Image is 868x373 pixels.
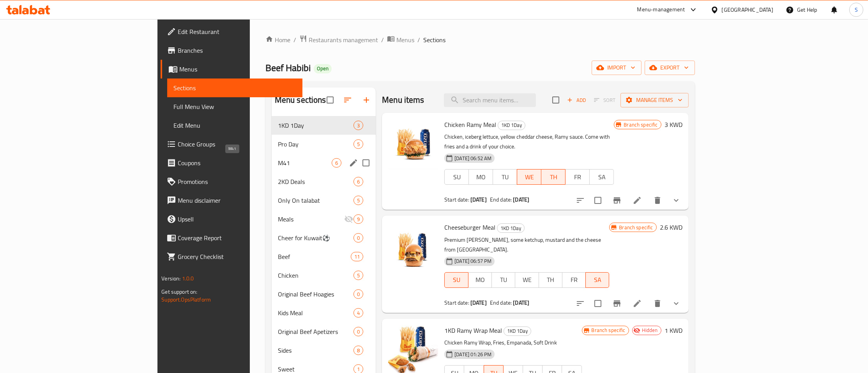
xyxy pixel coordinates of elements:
[468,169,493,185] button: MO
[444,169,469,185] button: SU
[354,289,363,299] div: items
[354,346,363,355] div: items
[354,328,363,336] span: 0
[354,234,363,242] span: 0
[388,119,438,169] img: Chicken Ramy Meal
[566,96,587,105] span: Add
[354,327,363,336] div: items
[278,196,354,205] span: Only On talabat
[639,327,661,334] span: Hidden
[178,46,296,55] span: Branches
[566,274,583,286] span: FR
[354,366,363,373] span: 1
[161,135,302,153] a: Choice Groups
[178,177,296,186] span: Promotions
[444,325,502,336] span: 1KD Ramy Wrap Meal
[272,210,376,228] div: Meals9
[520,171,538,183] span: WE
[167,97,302,116] a: Full Menu View
[278,214,344,224] div: Meals
[569,171,587,183] span: FR
[354,122,363,129] span: 3
[423,35,445,45] span: Sections
[161,228,302,247] a: Coverage Report
[278,139,354,149] span: Pro Day
[444,93,536,107] input: search
[651,63,689,73] span: export
[272,172,376,191] div: 2KD Deals6
[722,5,773,14] div: [GEOGRAPHIC_DATA]
[548,92,564,108] span: Select section
[178,196,296,205] span: Menu disclaimer
[621,121,661,128] span: Branch specific
[444,119,496,130] span: Chicken Ramy Meal
[672,299,681,308] svg: Show Choices
[272,341,376,360] div: Sides8
[278,177,354,186] span: 2KD Deals
[589,327,629,334] span: Branch specific
[470,298,487,308] b: [DATE]
[173,102,296,111] span: Full Menu View
[667,294,686,313] button: show more
[589,274,606,286] span: SA
[855,5,858,14] span: S
[608,191,626,210] button: Branch-specific-item
[278,233,354,243] span: Cheer for Kuwait⚽
[272,322,376,341] div: Original Beef Apetizers0
[272,303,376,322] div: Kids Meal4
[633,196,642,205] a: Edit menu item
[621,93,689,107] button: Manage items
[498,121,525,130] span: 1KD 1Day
[173,83,296,93] span: Sections
[182,273,194,284] span: 1.0.0
[564,94,589,106] button: Add
[354,177,363,186] div: items
[590,192,606,209] span: Select to update
[451,257,495,265] span: [DATE] 06:57 PM
[161,153,302,172] a: Coupons
[309,35,378,45] span: Restaurants management
[278,289,354,299] span: Original Beef Hoagies
[444,221,495,233] span: Cheeseburger Meal
[351,252,363,261] div: items
[272,228,376,247] div: Cheer for Kuwait⚽0
[589,169,614,185] button: SA
[541,169,566,185] button: TH
[314,65,332,72] span: Open
[161,287,197,297] span: Get support on:
[161,22,302,41] a: Edit Restaurant
[272,285,376,303] div: Original Beef Hoagies0
[354,216,363,223] span: 9
[504,327,531,336] span: 1KD 1Day
[278,271,354,280] span: Chicken
[495,274,512,286] span: TU
[497,224,524,233] span: 1KD 1Day
[272,135,376,153] div: Pro Day5
[354,121,363,130] div: items
[544,171,562,183] span: TH
[161,294,211,305] a: Support.OpsPlatform
[648,294,667,313] button: delete
[178,233,296,243] span: Coverage Report
[278,327,354,336] span: Original Beef Apetizers
[472,274,489,286] span: MO
[616,224,656,231] span: Branch specific
[589,94,621,106] span: Select section first
[278,308,354,318] div: Kids Meal
[672,196,681,205] svg: Show Choices
[354,272,363,279] span: 5
[161,191,302,210] a: Menu disclaimer
[504,327,531,336] div: 1KD 1Day
[451,351,495,358] span: [DATE] 01:26 PM
[354,291,363,298] span: 0
[348,157,359,169] button: edit
[665,325,682,336] h6: 1 KWD
[272,191,376,210] div: Only On talabat5
[637,5,685,14] div: Menu-management
[278,121,354,130] span: 1KD 1Day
